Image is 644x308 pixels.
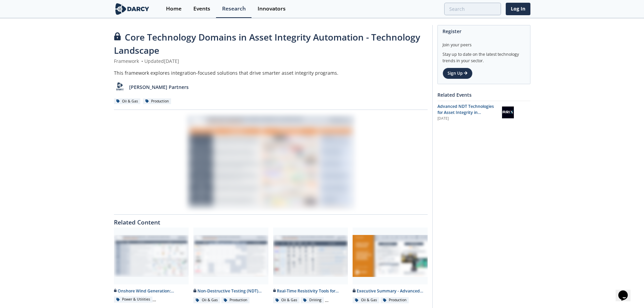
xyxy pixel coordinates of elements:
div: Production [381,297,409,303]
a: Onshore Wind Generation: Advanced NDT Inspections - Innovator Landscape preview Onshore Wind Gene... [112,228,191,304]
div: Power & Utilities [114,297,153,303]
div: Register [443,25,525,37]
div: Onshore Wind Generation: Advanced NDT Inspections - Innovator Landscape [114,288,189,294]
a: Non-Destructive Testing (NDT) Technologies - Innovator Comparison preview Non-Destructive Testing... [191,228,271,304]
input: Advanced Search [444,3,501,15]
img: logo-wide.svg [114,3,151,15]
div: Related Events [437,89,530,101]
a: Sign Up [443,68,473,79]
div: [DATE] [437,116,497,121]
a: Advanced NDT Technologies for Asset Integrity in Challenging Environments [DATE] ARIX Technologies [437,103,530,121]
a: Real-Time Resistivity Tools for Thermal Maturity Assessment - Innovator Comparison preview Real-T... [271,228,351,304]
div: Production [221,297,250,303]
img: ARIX Technologies [502,106,514,118]
div: Innovators [258,6,286,11]
div: Executive Summary - Advanced NDT Technologies for Asset Integrity in Challenging Environments [353,288,428,294]
a: Executive Summary - Advanced NDT Technologies for Asset Integrity in Challenging Environments pre... [350,228,430,304]
span: Advanced NDT Technologies for Asset Integrity in Challenging Environments [437,103,494,122]
div: Oil & Gas [353,297,379,303]
div: Oil & Gas [114,98,141,104]
div: Home [166,6,182,11]
span: Core Technology Domains in Asset Integrity Automation - Technology Landscape [114,31,420,56]
div: Oil & Gas [193,297,220,303]
div: Events [193,6,210,11]
div: Framework Updated [DATE] [114,57,428,65]
span: • [140,58,144,64]
div: Production [143,98,171,104]
div: Stay up to date on the latest technology trends in your sector. [443,48,525,64]
div: Research [222,6,246,11]
div: Drilling [301,297,324,303]
div: Join your peers [443,37,525,48]
div: Oil & Gas [273,297,300,303]
iframe: chat widget [616,281,637,301]
div: This framework explores integration-focused solutions that drive smarter asset integrity programs. [114,69,428,76]
p: [PERSON_NAME] Partners [129,84,189,91]
div: Related Content [114,215,428,226]
a: Log In [506,3,530,15]
div: Real-Time Resistivity Tools for Thermal Maturity Assessment - Innovator Comparison [273,288,348,294]
div: Non-Destructive Testing (NDT) Technologies - Innovator Comparison [193,288,268,294]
